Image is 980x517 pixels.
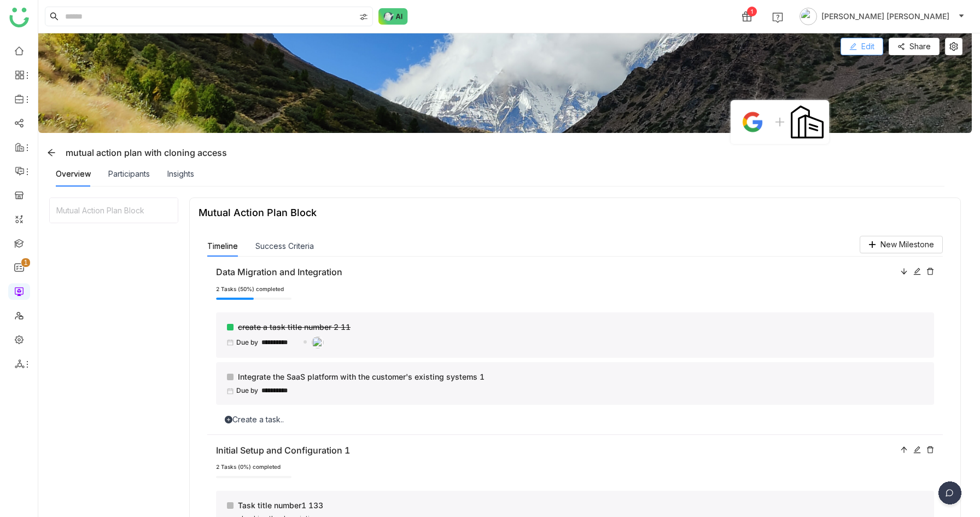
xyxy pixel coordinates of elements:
div: 2 Tasks (0%) completed [216,463,934,472]
span: New Milestone [880,239,934,251]
div: Mutual Action Plan Block [50,198,178,223]
img: logo [9,8,29,27]
img: dsr-chat-floating.svg [936,481,964,509]
nz-badge-sup: 1 [21,258,30,267]
span: Share [909,40,931,53]
div: Participants [108,168,150,180]
div: Integrate the SaaS platform with the customer's existing systems 1 [227,371,925,383]
span: Due by [236,338,258,348]
button: Share [889,38,940,55]
button: Timeline [207,240,238,252]
div: Mutual Action Plan Block [199,207,317,218]
div: 1 [747,7,757,16]
p: 1 [24,257,28,268]
img: ask-buddy-normal.svg [378,8,408,25]
div: mutual action plan with cloning access [43,144,227,161]
button: Success Criteria [255,240,314,252]
img: search-type.svg [359,13,368,21]
div: Task title number1 133 [227,499,925,512]
button: New Milestone [860,236,943,253]
div: 2 Tasks (50%) completed [216,285,934,294]
div: Insights [167,168,194,180]
span: [PERSON_NAME] [PERSON_NAME] [821,10,949,22]
button: [PERSON_NAME] [PERSON_NAME] [797,8,967,25]
div: Data Migration and Integration [216,265,895,279]
span: Edit [861,40,874,53]
span: Due by [236,386,258,396]
button: Edit [841,38,883,55]
img: 684abccfde261c4b36a4c026 [312,336,324,348]
div: Overview [56,168,91,180]
div: create a task title number 2 11 [227,321,925,333]
img: avatar [800,8,817,25]
div: Create a task.. [216,414,934,426]
div: Initial Setup and Configuration 1 [216,444,895,457]
img: help.svg [772,12,783,23]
